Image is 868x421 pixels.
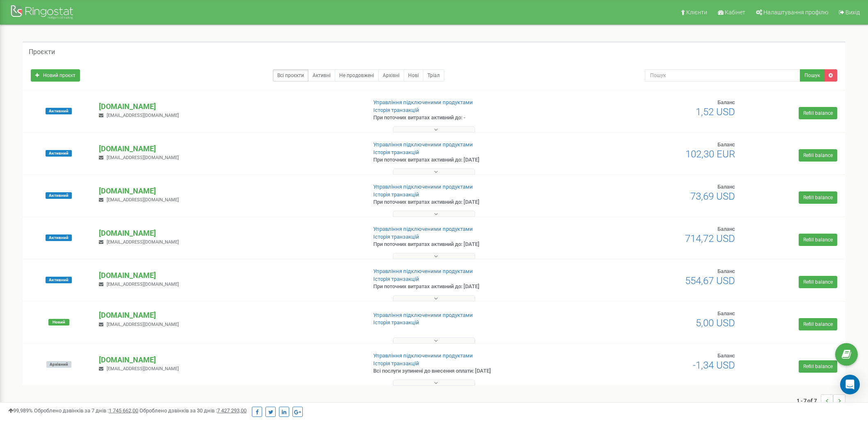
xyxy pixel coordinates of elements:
[373,319,419,325] a: Історія транзакцій
[373,353,473,359] a: Управління підключеними продуктами
[46,234,72,241] span: Активний
[107,197,179,203] span: [EMAIL_ADDRESS][DOMAIN_NAME]
[799,191,837,204] a: Refill balance
[99,143,359,154] p: [DOMAIN_NAME]
[717,353,735,359] span: Баланс
[686,9,707,16] span: Клієнти
[373,191,419,198] a: Історія транзакцій
[107,366,179,371] span: [EMAIL_ADDRESS][DOMAIN_NAME]
[799,276,837,288] a: Refill balance
[799,234,837,246] a: Refill balance
[799,149,837,162] a: Refill balance
[373,268,473,274] a: Управління підключеними продуктами
[99,355,359,365] p: [DOMAIN_NAME]
[308,69,335,82] a: Активні
[717,184,735,190] span: Баланс
[373,241,566,248] p: При поточних витратах активний до: [DATE]
[46,277,72,283] span: Активний
[840,375,860,394] div: Open Intercom Messenger
[109,407,138,414] u: 1 745 662,00
[335,69,379,82] a: Не продовжені
[107,322,179,327] span: [EMAIL_ADDRESS][DOMAIN_NAME]
[717,310,735,316] span: Баланс
[107,155,179,160] span: [EMAIL_ADDRESS][DOMAIN_NAME]
[373,141,473,148] a: Управління підключеними продуктами
[10,3,76,23] img: Ringostat Logo
[139,407,247,414] span: Оброблено дзвінків за 30 днів :
[373,226,473,232] a: Управління підключеними продуктами
[99,270,359,281] p: [DOMAIN_NAME]
[46,150,72,157] span: Активний
[717,226,735,232] span: Баланс
[717,268,735,274] span: Баланс
[696,106,735,118] span: 1,52 USD
[799,318,837,330] a: Refill balance
[107,113,179,118] span: [EMAIL_ADDRESS][DOMAIN_NAME]
[685,148,735,160] span: 102,30 EUR
[797,394,821,407] span: 1 - 7 of 7
[423,69,444,82] a: Тріал
[763,9,828,16] span: Налаштування профілю
[8,407,33,414] span: 99,989%
[373,360,419,366] a: Історія транзакцій
[799,360,837,373] a: Refill balance
[99,228,359,239] p: [DOMAIN_NAME]
[34,407,138,414] span: Оброблено дзвінків за 7 днів :
[373,198,566,206] p: При поточних витратах активний до: [DATE]
[693,360,735,371] span: -1,34 USD
[373,184,473,190] a: Управління підключеними продуктами
[845,9,860,16] span: Вихід
[685,275,735,287] span: 554,67 USD
[717,99,735,105] span: Баланс
[373,114,566,122] p: При поточних витратах активний до: -
[48,319,69,325] span: Новий
[107,239,179,245] span: [EMAIL_ADDRESS][DOMAIN_NAME]
[46,192,72,199] span: Активний
[373,283,566,291] p: При поточних витратах активний до: [DATE]
[31,69,80,82] a: Новий проєкт
[800,69,825,82] button: Пошук
[46,108,72,114] span: Активний
[797,386,845,415] nav: ...
[685,233,735,244] span: 714,72 USD
[99,310,359,321] p: [DOMAIN_NAME]
[99,186,359,196] p: [DOMAIN_NAME]
[373,276,419,282] a: Історія транзакцій
[373,312,473,318] a: Управління підключеними продуктами
[373,234,419,240] a: Історія транзакцій
[373,107,419,113] a: Історія транзакцій
[373,99,473,105] a: Управління підключеними продуктами
[373,156,566,164] p: При поточних витратах активний до: [DATE]
[373,367,566,375] p: Всі послуги зупинені до внесення оплати: [DATE]
[99,101,359,112] p: [DOMAIN_NAME]
[717,141,735,148] span: Баланс
[107,282,179,287] span: [EMAIL_ADDRESS][DOMAIN_NAME]
[799,107,837,119] a: Refill balance
[378,69,404,82] a: Архівні
[404,69,423,82] a: Нові
[273,69,308,82] a: Всі проєкти
[217,407,247,414] u: 7 427 293,00
[29,48,55,56] h5: Проєкти
[46,361,71,368] span: Архівний
[645,69,800,82] input: Пошук
[690,191,735,202] span: 73,69 USD
[696,317,735,329] span: 5,00 USD
[725,9,745,16] span: Кабінет
[373,149,419,155] a: Історія транзакцій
